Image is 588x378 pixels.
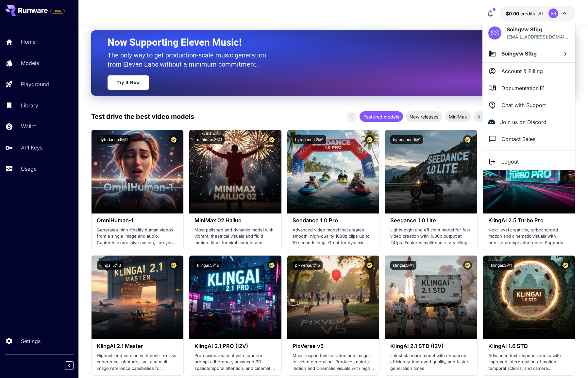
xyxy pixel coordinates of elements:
[501,67,543,75] p: Account & Billing
[507,33,569,40] div: kingdavidthemissionary@gmail.com
[507,25,569,33] p: Soihgvw Sfbg
[501,158,519,165] p: Logout
[488,26,501,39] div: SS
[507,33,569,40] p: [EMAIL_ADDRESS][DOMAIN_NAME]
[501,50,537,57] span: Soihgvw Sfbg
[501,101,546,109] p: Chat with Support
[482,45,575,62] button: Soihgvw Sfbg
[501,135,535,143] p: Contact Sales
[500,118,546,126] p: Join us on Discord
[501,84,545,92] span: Documentation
